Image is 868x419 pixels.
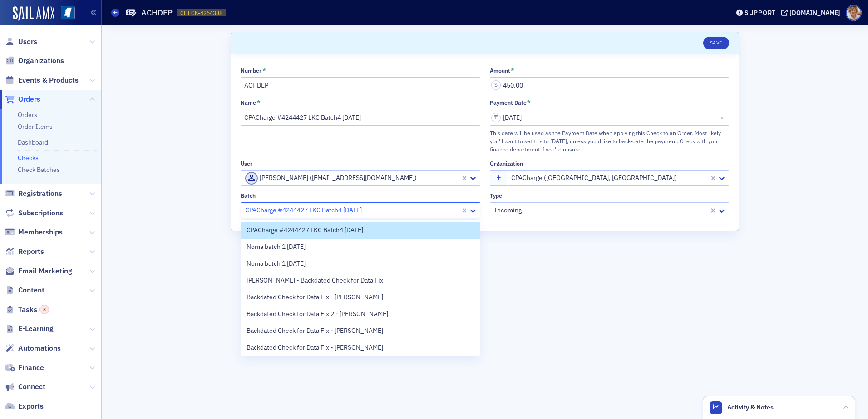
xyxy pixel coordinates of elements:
a: Order Items [18,122,53,131]
div: This date will be used as the Payment Date when applying this Check to an Order. Most likely you'... [490,129,730,154]
span: Users [18,37,37,47]
abbr: This field is required [527,99,531,106]
span: Email Marketing [18,266,72,276]
span: Tasks [18,305,49,315]
span: Reports [18,247,44,257]
a: Users [5,37,37,47]
div: User [241,160,252,167]
a: Memberships [5,227,63,237]
span: CHECK-4264388 [180,9,222,17]
div: Support [745,9,776,17]
a: Checks [18,154,39,162]
input: 0.00 [490,77,730,93]
abbr: This field is required [257,99,261,106]
a: Tasks3 [5,305,49,315]
button: Close [717,110,729,126]
span: Memberships [18,227,63,237]
a: Exports [5,401,44,411]
span: Backdated Check for Data Fix - [PERSON_NAME] [247,292,383,302]
span: Noma batch 1 [DATE] [247,259,306,268]
span: Exports [18,401,44,411]
div: Batch [241,192,256,199]
input: MM/DD/YYYY [490,110,730,126]
span: Orders [18,94,40,104]
img: SailAMX [61,6,75,20]
a: Finance [5,363,44,373]
div: Amount [490,67,510,74]
a: Check Batches [18,166,60,174]
div: [DOMAIN_NAME] [789,9,840,17]
span: Subscriptions [18,208,63,218]
span: Noma batch 1 [DATE] [247,242,306,252]
div: Payment Date [490,99,527,106]
a: Email Marketing [5,266,72,276]
span: Backdated Check for Data Fix 2 - [PERSON_NAME] [247,309,388,319]
span: Connect [18,382,45,392]
a: Events & Products [5,75,79,85]
a: Connect [5,382,45,392]
abbr: This field is required [511,67,514,73]
a: Registrations [5,189,62,199]
span: Registrations [18,189,62,199]
span: E-Learning [18,324,54,334]
div: Number [241,67,261,74]
img: SailAMX [13,6,54,21]
span: Backdated Check for Data Fix - [PERSON_NAME] [247,326,383,336]
a: Reports [5,247,44,257]
span: Organizations [18,56,64,66]
a: Content [5,285,44,295]
span: Activity & Notes [727,403,774,412]
a: Subscriptions [5,208,63,218]
span: [PERSON_NAME] - Backdated Check for Data Fix [247,276,383,285]
div: Name [241,99,256,106]
button: [DOMAIN_NAME] [781,10,843,16]
button: Save [703,37,729,49]
a: Automations [5,343,61,353]
div: Organization [490,160,523,167]
a: Orders [18,111,37,119]
span: Content [18,285,44,295]
abbr: This field is required [262,67,266,73]
a: Organizations [5,56,64,66]
a: Dashboard [18,138,48,146]
span: Finance [18,363,44,373]
span: Events & Products [18,75,79,85]
h1: ACHDEP [141,7,173,18]
div: 3 [39,305,49,314]
a: View Homepage [54,6,75,21]
div: [PERSON_NAME] ([EMAIL_ADDRESS][DOMAIN_NAME]) [245,172,459,185]
span: CPACharge #4244427 LKC Batch4 [DATE] [247,225,363,235]
span: Backdated Check for Data Fix - [PERSON_NAME] [247,343,383,352]
a: E-Learning [5,324,54,334]
span: Automations [18,343,61,353]
span: Profile [846,5,862,21]
a: Orders [5,94,40,104]
div: Type [490,192,502,199]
